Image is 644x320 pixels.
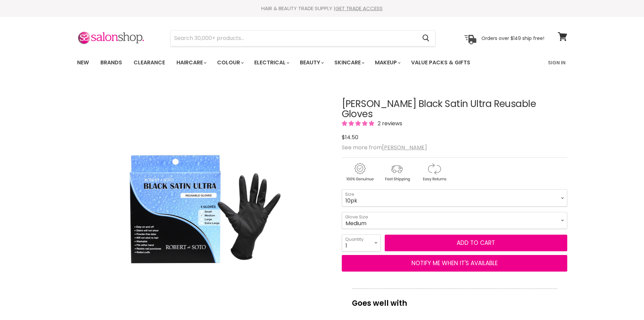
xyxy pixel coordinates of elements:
[171,30,417,46] input: Search
[128,56,170,70] a: Clearance
[72,56,94,70] a: New
[295,56,328,70] a: Beauty
[457,239,495,247] span: Add to cart
[481,35,544,41] p: Orders over $149 ship free!
[249,56,293,70] a: Electrical
[370,56,405,70] a: Makeup
[406,56,475,70] a: Value Packs & Gifts
[95,56,127,70] a: Brands
[376,120,402,127] span: 2 reviews
[417,30,435,46] button: Search
[212,56,248,70] a: Colour
[416,162,452,183] img: returns.gif
[342,162,378,183] img: genuine.gif
[342,255,567,272] button: NOTIFY ME WHEN IT'S AVAILABLE
[170,30,435,46] form: Product
[335,5,383,12] a: GET TRADE ACCESS
[329,56,368,70] a: Skincare
[72,53,510,72] ul: Main menu
[171,56,211,70] a: Haircare
[385,235,567,252] button: Add to cart
[69,53,576,72] nav: Main
[342,120,376,127] span: 5.00 stars
[342,144,427,151] span: See more from
[382,144,427,151] a: [PERSON_NAME]
[342,234,381,251] select: Quantity
[342,99,567,120] h1: [PERSON_NAME] Black Satin Ultra Reusable Gloves
[69,5,576,12] div: HAIR & BEAUTY TRADE SUPPLY |
[379,162,415,183] img: shipping.gif
[342,133,358,141] span: $14.50
[544,56,570,70] a: Sign In
[352,289,557,311] p: Goes well with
